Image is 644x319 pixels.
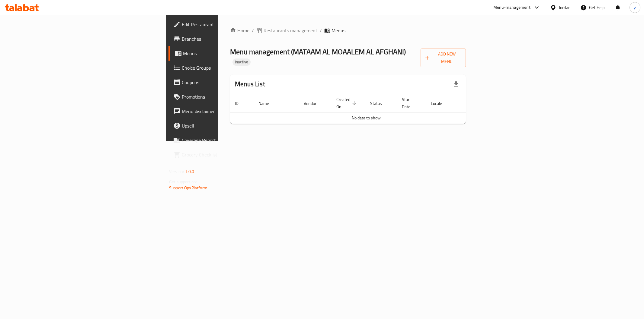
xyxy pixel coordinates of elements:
span: Get support on: [169,178,197,186]
span: Menus [332,27,345,34]
span: Grocery Checklist [182,151,269,158]
span: ID [235,100,246,107]
a: Menu disclaimer [168,104,274,118]
a: Coverage Report [168,133,274,147]
span: 1.0.0 [185,168,194,175]
span: Upsell [182,122,269,129]
span: Promotions [182,93,269,100]
span: Branches [182,35,269,43]
a: Restaurants management [256,27,317,34]
a: Menus [168,46,274,61]
button: Add New Menu [421,49,466,67]
span: Status [370,100,390,107]
span: No data to show [352,114,381,122]
span: Choice Groups [182,64,269,71]
a: Support.OpsPlatform [169,184,207,192]
h2: Menus List [235,80,265,89]
span: Edit Restaurant [182,21,269,28]
span: Menu disclaimer [182,108,269,115]
span: Name [258,100,277,107]
div: Menu-management [493,4,530,11]
a: Promotions [168,90,274,104]
span: Created On [336,96,358,110]
a: Edit Restaurant [168,17,274,32]
div: Export file [449,77,463,91]
span: Coverage Report [182,137,269,144]
span: Restaurants management [264,27,317,34]
a: Choice Groups [168,61,274,75]
table: enhanced table [230,94,502,124]
a: Upsell [168,118,274,133]
span: Coupons [182,79,269,86]
span: Locale [431,100,450,107]
span: Vendor [304,100,324,107]
span: Menus [183,50,269,57]
span: Start Date [402,96,419,110]
a: Grocery Checklist [168,147,274,162]
span: y [634,4,636,11]
nav: breadcrumb [230,27,466,34]
span: Version: [169,168,184,175]
a: Branches [168,32,274,46]
div: Jordan [559,4,571,11]
th: Actions [457,94,502,112]
span: Add New Menu [425,50,461,65]
span: Menu management ( MATAAM AL MOAALEM AL AFGHANI ) [230,45,406,58]
li: / [320,27,322,34]
a: Coupons [168,75,274,90]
